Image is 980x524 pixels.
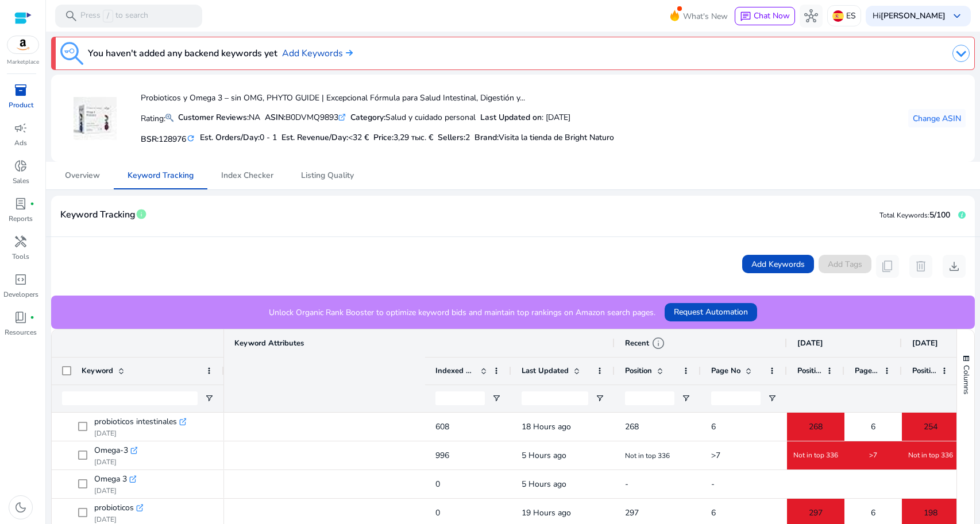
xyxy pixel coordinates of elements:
h5: Sellers: [438,133,470,143]
span: 254 [924,415,937,438]
span: >7 [869,451,877,460]
span: 128976 [159,134,186,145]
span: code_blocks [14,273,28,286]
span: book_4 [14,310,28,324]
span: Keyword Tracking [60,205,136,225]
span: Omega-3 [94,443,128,459]
span: fiber_manual_record [30,201,34,206]
span: 996 [435,450,449,461]
b: [PERSON_NAME] [881,10,946,21]
span: 2 [465,132,470,143]
span: Overview [65,172,100,180]
div: NA [178,111,260,123]
span: Not in top 336 [908,451,953,460]
span: Omega 3 [94,471,127,487]
span: Indexed Products [435,366,476,376]
button: download [943,255,966,278]
span: probioticos [94,500,134,516]
input: Keyword Filter Input [62,391,198,405]
div: Salud y cuidado personal [350,111,476,123]
span: 6 [711,507,716,518]
span: 297 [625,507,639,518]
p: Press to search [80,10,148,22]
span: info [136,208,147,220]
span: search [64,9,78,23]
button: Request Automation [665,303,757,321]
p: Marketplace [7,58,39,67]
span: 6 [711,421,716,432]
span: Add Keywords [751,258,805,270]
p: Sales [13,176,29,186]
button: Add Keywords [742,255,814,273]
p: Product [9,100,33,110]
img: amazon.svg [7,36,38,53]
h5: Price: [373,133,433,143]
span: Change ASIN [913,112,961,125]
span: 5 Hours ago [522,450,566,461]
span: Keyword Tracking [128,172,194,180]
span: / [103,10,113,22]
p: Reports [9,214,33,224]
b: ASIN: [265,112,285,123]
span: inventory_2 [14,83,28,97]
span: Total Keywords: [879,211,929,220]
span: Brand [474,132,497,143]
p: Unlock Organic Rank Booster to optimize keyword bids and maintain top rankings on Amazon search p... [269,306,655,319]
span: 608 [435,421,449,432]
span: 19 Hours ago [522,507,571,518]
p: Developers [3,289,38,300]
span: Position [625,366,652,376]
img: arrow-right.svg [343,49,353,56]
button: Change ASIN [908,109,966,127]
span: Position [797,366,821,376]
span: [DATE] [797,338,823,348]
h3: You haven't added any backend keywords yet [88,46,277,60]
img: 41jKo5HHnHL._AC_US40_.jpg [74,97,117,140]
b: Customer Reviews: [178,112,249,123]
p: Resources [5,327,37,337]
mat-icon: refresh [186,133,195,144]
span: Visita la tienda de Bright Naturo [499,132,614,143]
h5: : [474,133,614,143]
span: 5 Hours ago [522,479,566,490]
span: chat [740,11,751,22]
input: Last Updated Filter Input [522,391,588,405]
span: keyboard_arrow_down [950,9,964,23]
span: dark_mode [14,500,28,514]
span: probioticos intestinales [94,414,177,430]
span: Keyword [82,366,113,376]
span: <32 € [348,132,369,143]
span: [DATE] [912,338,938,348]
span: 6 [871,415,875,438]
h5: Est. Revenue/Day: [281,133,369,143]
span: >7 [711,450,720,461]
h5: Est. Orders/Day: [200,133,277,143]
span: info [651,336,665,350]
p: [DATE] [94,429,186,438]
span: Chat Now [754,10,790,21]
span: lab_profile [14,197,28,211]
span: handyman [14,235,28,249]
button: Open Filter Menu [492,394,501,403]
input: Indexed Products Filter Input [435,391,485,405]
span: Page No [855,366,879,376]
p: [DATE] [94,515,143,524]
span: 18 Hours ago [522,421,571,432]
span: Last Updated [522,366,569,376]
b: Category: [350,112,385,123]
button: Open Filter Menu [681,394,690,403]
span: donut_small [14,159,28,173]
p: Ads [14,138,27,148]
span: 3,29 тыс. € [393,132,433,143]
h5: BSR: [141,132,195,145]
span: - [625,479,628,490]
span: Not in top 336 [793,451,838,460]
span: download [947,259,961,273]
button: Open Filter Menu [767,394,777,403]
img: dropdown-arrow.svg [952,45,970,62]
p: [DATE] [94,486,136,495]
span: What's New [683,6,728,26]
p: Rating: [141,111,173,125]
span: Index Checker [221,172,273,180]
span: fiber_manual_record [30,315,34,320]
